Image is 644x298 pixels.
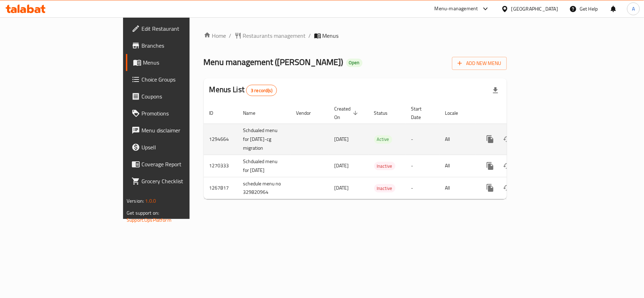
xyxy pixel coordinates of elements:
[445,109,468,117] span: Locale
[127,215,172,225] a: Support.OpsPlatform
[440,177,476,199] td: All
[204,102,555,199] table: enhanced table
[141,177,225,185] span: Grocery Checklist
[141,92,225,101] span: Coupons
[141,126,225,135] span: Menu disclaimer
[374,135,392,143] span: Active
[632,5,635,13] span: A
[145,196,156,205] span: 1.0.0
[335,161,349,170] span: [DATE]
[309,31,311,40] li: /
[440,124,476,155] td: All
[204,54,343,70] span: Menu management ( [PERSON_NAME] )
[452,57,507,70] button: Add New Menu
[243,31,306,40] span: Restaurants management
[335,105,360,121] span: Created On
[238,177,291,199] td: schedule menu no 329820964
[126,20,231,37] a: Edit Restaurant
[141,24,225,33] span: Edit Restaurant
[323,31,339,40] span: Menus
[126,139,231,156] a: Upsell
[406,124,440,155] td: -
[209,84,277,96] h2: Menus List
[246,85,277,96] div: Total records count
[482,131,499,148] button: more
[435,5,478,13] div: Menu-management
[482,179,499,196] button: more
[141,143,225,151] span: Upsell
[335,183,349,192] span: [DATE]
[209,109,223,117] span: ID
[374,109,397,117] span: Status
[374,184,395,192] div: Inactive
[243,109,265,117] span: Name
[482,157,499,174] button: more
[374,184,395,192] span: Inactive
[440,155,476,177] td: All
[406,177,440,199] td: -
[374,162,395,170] span: Inactive
[511,5,558,13] div: [GEOGRAPHIC_DATA]
[126,54,231,71] a: Menus
[458,59,501,68] span: Add New Menu
[499,179,516,196] button: Change Status
[126,88,231,105] a: Coupons
[411,105,431,121] span: Start Date
[127,196,144,205] span: Version:
[141,75,225,84] span: Choice Groups
[406,155,440,177] td: -
[126,173,231,190] a: Grocery Checklist
[238,124,291,155] td: Schdualed menu for [DATE]-cg migration
[346,60,362,66] span: Open
[126,156,231,173] a: Coverage Report
[126,122,231,139] a: Menu disclaimer
[296,109,320,117] span: Vendor
[487,82,504,99] div: Export file
[126,37,231,54] a: Branches
[143,58,225,67] span: Menus
[238,155,291,177] td: Schdualed menu for [DATE]
[127,208,159,217] span: Get support on:
[141,109,225,118] span: Promotions
[141,160,225,168] span: Coverage Report
[126,105,231,122] a: Promotions
[476,102,555,124] th: Actions
[335,135,349,144] span: [DATE]
[234,31,306,40] a: Restaurants management
[141,41,225,50] span: Branches
[246,87,277,94] span: 3 record(s)
[346,59,362,67] div: Open
[126,71,231,88] a: Choice Groups
[499,157,516,174] button: Change Status
[204,31,507,40] nav: breadcrumb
